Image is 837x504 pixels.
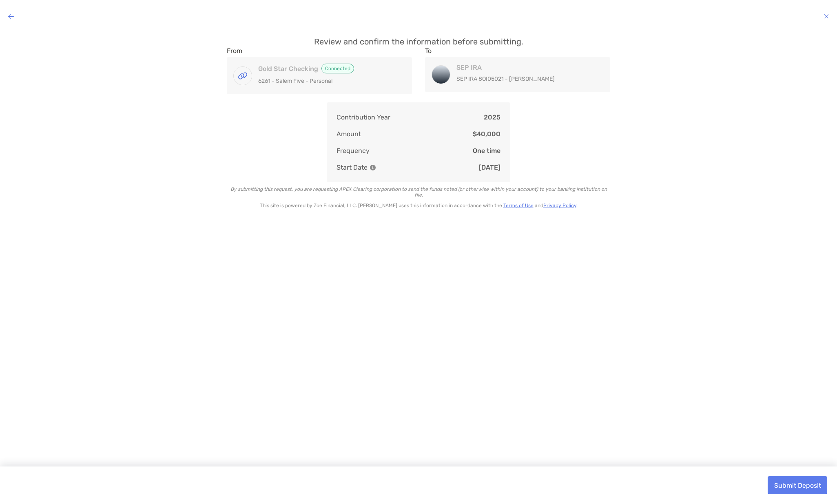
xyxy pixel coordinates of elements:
[258,64,396,73] h4: Gold Star Checking
[234,67,252,85] img: Gold Star Checking
[479,162,500,172] p: [DATE]
[503,203,534,208] a: Terms of Use
[337,146,370,156] p: Frequency
[370,165,376,170] img: Information Icon
[473,129,500,139] p: $40,000
[227,47,242,55] label: From
[321,64,354,73] span: Connected
[473,146,500,156] p: One time
[456,64,595,71] h4: SEP IRA
[432,66,450,84] img: SEP IRA
[484,112,500,122] p: 2025
[337,112,390,122] p: Contribution Year
[543,203,576,208] a: Privacy Policy
[227,37,610,47] p: Review and confirm the information before submitting.
[227,186,610,198] p: By submitting this request, you are requesting APEX Clearing corporation to send the funds noted ...
[227,203,610,208] p: This site is powered by Zoe Financial, LLC. [PERSON_NAME] uses this information in accordance wit...
[425,47,432,55] label: To
[456,74,595,84] p: SEP IRA 8OI05021 - [PERSON_NAME]
[337,129,361,139] p: Amount
[337,162,376,172] p: Start Date
[258,76,396,86] p: 6261 - Salem Five - Personal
